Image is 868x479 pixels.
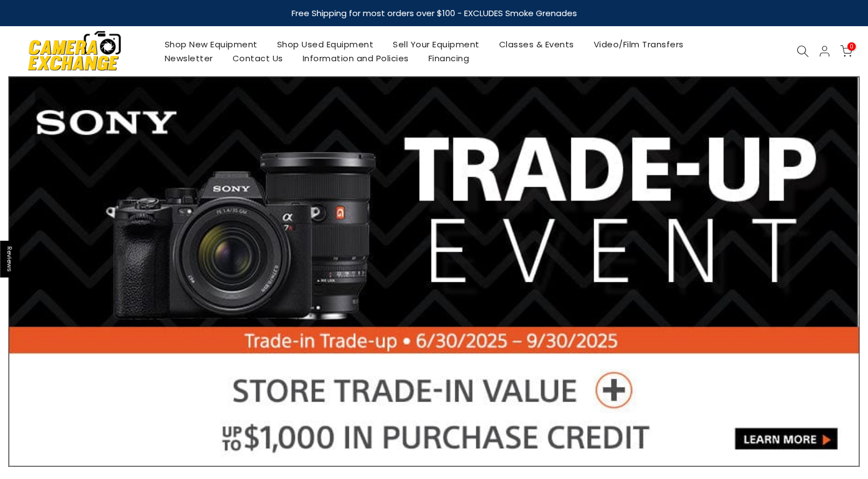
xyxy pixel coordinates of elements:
[383,37,490,51] a: Sell Your Equipment
[155,51,223,65] a: Newsletter
[155,37,267,51] a: Shop New Equipment
[460,448,466,454] li: Page dot 6
[448,448,455,454] li: Page dot 5
[293,51,418,65] a: Information and Policies
[402,448,408,454] li: Page dot 1
[584,37,693,51] a: Video/Film Transfers
[840,45,852,57] a: 0
[223,51,293,65] a: Contact Us
[489,37,584,51] a: Classes & Events
[425,448,431,454] li: Page dot 3
[292,7,577,19] strong: Free Shipping for most orders over $100 - EXCLUDES Smoke Grenades
[418,51,479,65] a: Financing
[437,448,443,454] li: Page dot 4
[847,42,856,51] span: 0
[267,37,383,51] a: Shop Used Equipment
[413,448,420,454] li: Page dot 2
